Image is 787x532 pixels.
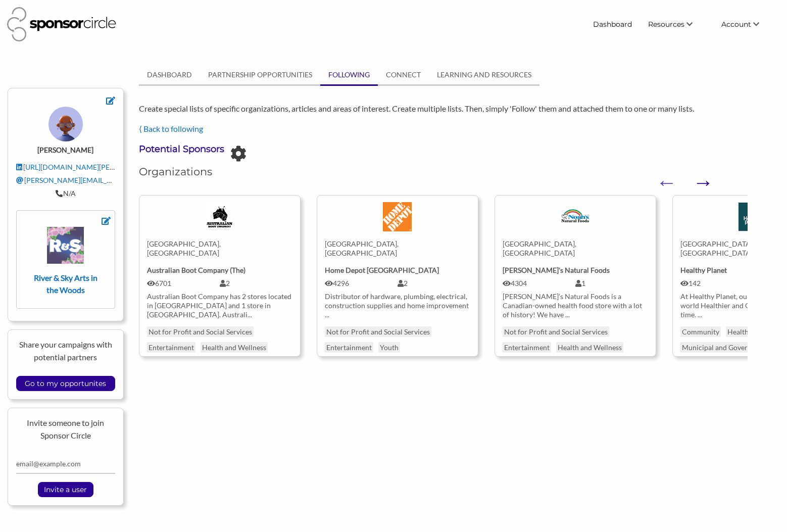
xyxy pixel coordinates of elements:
li: Account [713,15,780,33]
img: ToyFaces_Colored_BG_8_cw6kwm [48,107,83,141]
div: [GEOGRAPHIC_DATA], [GEOGRAPHIC_DATA] [147,239,292,258]
div: 142 [680,279,753,288]
img: Logo [205,202,234,231]
div: [GEOGRAPHIC_DATA], [GEOGRAPHIC_DATA] [503,239,648,258]
a: Not for Profit and Social Services [147,326,254,337]
a: Dashboard [585,15,640,33]
a: PARTNERSHIP OPPORTUNITIES [200,65,320,84]
li: Resources [640,15,713,33]
button: Next [693,172,703,182]
strong: Australian Boot Company (The) [147,266,245,274]
a: Logo[GEOGRAPHIC_DATA], [GEOGRAPHIC_DATA]Australian Boot Company (The)67012Australian Boot Company... [147,196,292,319]
a: Entertainment [147,342,195,353]
div: 2 [398,279,470,288]
a: CONNECT [378,65,429,84]
div: 6701 [147,279,220,288]
input: Go to my opportunites [20,376,111,391]
p: Create special lists of specific organizations, articles and areas of interest. Create multiple l... [139,102,779,115]
img: Sponsor Circle Logo [7,7,116,41]
p: Not for Profit and Social Services [325,326,431,337]
p: Share your campaigns with potential partners [16,338,115,364]
p: Community [680,326,721,337]
strong: River & Sky Arts in the Woods [34,273,97,295]
a: DASHBOARD [139,65,200,84]
strong: Home Depot [GEOGRAPHIC_DATA] [325,266,439,274]
a: [PERSON_NAME][EMAIL_ADDRESS][DOMAIN_NAME] [16,176,199,184]
strong: [PERSON_NAME]'s Natural Foods [503,266,610,274]
h4: Organizations [139,164,748,179]
h3: Potential Sponsors [139,143,224,156]
img: Healthy Planet Logo [739,202,768,231]
p: Youth [378,342,400,353]
strong: [PERSON_NAME] [37,146,93,154]
div: 2 [220,279,292,288]
input: Invite a user [39,482,92,497]
p: Entertainment [325,342,373,353]
input: email@example.com [16,454,115,474]
p: Entertainment [503,342,551,353]
div: ⟨ Back to following [139,123,748,135]
a: Health and Wellness [201,342,268,353]
p: Not for Profit and Social Services [503,326,609,337]
a: [URL][DOMAIN_NAME][PERSON_NAME] [16,163,155,171]
p: Municipal and Government [680,342,769,353]
img: Logo [561,202,590,231]
div: N/A [16,189,115,198]
div: Distributor of hardware, plumbing, electrical, construction supplies and home improvement ... [325,292,470,319]
button: Previous [656,172,666,182]
a: LEARNING AND RESOURCES [429,65,539,84]
div: 4296 [325,279,398,288]
img: Logo [383,202,412,231]
a: FOLLOWING [320,65,378,84]
span: Resources [648,20,684,29]
a: River & Sky Arts in the Woods [29,227,103,295]
p: Invite someone to join Sponsor Circle [16,416,115,442]
span: Account [721,20,751,29]
div: 1 [575,279,648,288]
div: Australian Boot Company has 2 stores located in [GEOGRAPHIC_DATA] and 1 store in [GEOGRAPHIC_DATA... [147,292,292,319]
div: 4304 [503,279,575,288]
div: [PERSON_NAME]’s Natural Foods is a Canadian-owned health food store with a lot of history! We hav... [503,292,648,319]
img: ftzzcmimo6stoeo83mey [47,227,84,264]
div: [GEOGRAPHIC_DATA], [GEOGRAPHIC_DATA] [325,239,470,258]
strong: Healthy Planet [680,266,727,274]
p: Health and Wellness [556,342,623,353]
